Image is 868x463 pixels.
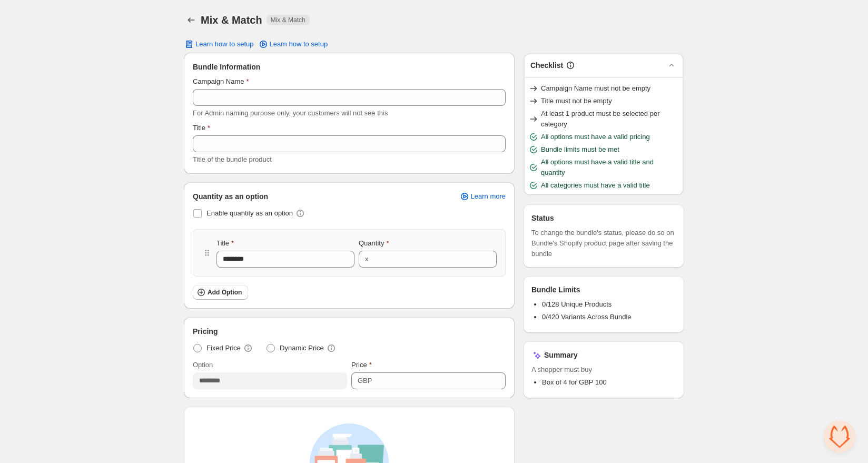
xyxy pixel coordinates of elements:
button: Learn how to setup [177,37,260,52]
h3: Bundle Limits [531,284,580,295]
span: For Admin naming purpose only, your customers will not see this [193,109,388,117]
span: Title must not be empty [541,96,612,106]
span: All categories must have a valid title [541,180,650,191]
span: All options must have a valid title and quantity [541,157,679,178]
div: GBP [358,376,372,386]
li: Box of 4 for GBP 100 [542,377,676,388]
span: Learn how to setup [270,40,328,48]
h3: Checklist [530,60,563,71]
span: Pricing [193,326,218,337]
span: At least 1 product must be selected per category [541,109,679,130]
span: Learn more [471,192,506,201]
span: Fixed Price [206,343,241,353]
label: Price [351,360,372,370]
span: Quantity as an option [193,191,268,202]
label: Campaign Name [193,76,249,87]
a: Open de chat [824,421,855,452]
label: Quantity [359,238,389,249]
label: Option [193,360,213,370]
button: Back [184,13,199,27]
h3: Status [531,213,554,223]
label: Title [216,238,234,249]
span: Dynamic Price [280,343,324,353]
h3: Summary [544,350,578,360]
span: A shopper must buy [531,365,676,375]
span: To change the bundle's status, please do so on Bundle's Shopify product page after saving the bundle [531,228,676,259]
label: Title [193,123,210,133]
a: Learn how to setup [252,37,334,52]
div: x [365,254,369,264]
h1: Mix & Match [201,14,262,26]
span: Mix & Match [271,16,305,24]
span: 0/420 Variants Across Bundle [542,313,632,321]
span: All options must have a valid pricing [541,132,650,142]
span: Add Option [208,288,242,297]
button: Add Option [193,285,248,300]
span: Campaign Name must not be empty [541,83,650,94]
span: 0/128 Unique Products [542,300,611,308]
span: Learn how to setup [195,40,254,48]
span: Enable quantity as an option [206,209,293,217]
span: Bundle Information [193,62,260,72]
span: Bundle limits must be met [541,144,619,155]
span: Title of the bundle product [193,155,272,163]
a: Learn more [453,189,512,204]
